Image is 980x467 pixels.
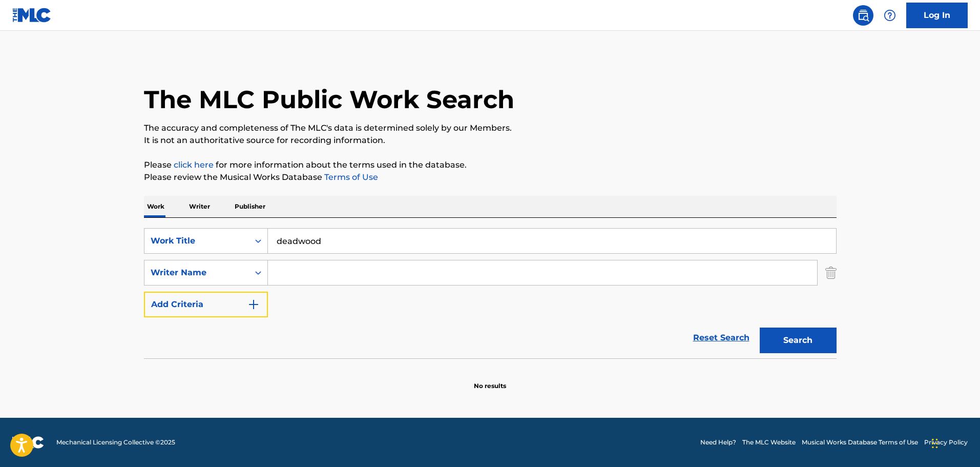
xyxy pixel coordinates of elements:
img: logo [12,436,44,449]
img: help [884,9,896,22]
a: click here [174,160,214,170]
p: Publisher [232,196,268,217]
iframe: Chat Widget [929,418,980,467]
a: Privacy Policy [924,438,968,447]
p: Writer [186,196,213,217]
button: Add Criteria [144,292,268,317]
span: Mechanical Licensing Collective © 2025 [56,438,175,447]
a: Musical Works Database Terms of Use [802,438,918,447]
p: Please for more information about the terms used in the database. [144,159,837,171]
h1: The MLC Public Work Search [144,84,514,115]
button: Search [760,328,837,353]
div: Work Title [151,235,243,247]
a: Public Search [853,5,873,26]
div: Writer Name [151,267,243,279]
div: Drag [932,428,938,459]
a: The MLC Website [742,438,796,447]
a: Reset Search [688,327,755,349]
img: Delete Criterion [825,260,837,286]
a: Need Help? [700,438,736,447]
img: MLC Logo [12,8,52,23]
p: Please review the Musical Works Database [144,171,837,184]
img: 9d2ae6d4665cec9f34b9.svg [247,298,260,311]
div: Help [880,5,900,26]
p: Work [144,196,168,217]
p: The accuracy and completeness of The MLC's data is determined solely by our Members. [144,122,837,134]
a: Terms of Use [322,172,378,182]
p: It is not an authoritative source for recording information. [144,134,837,147]
img: search [857,9,869,22]
p: No results [474,369,506,391]
form: Search Form [144,228,837,358]
a: Log In [906,3,968,28]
